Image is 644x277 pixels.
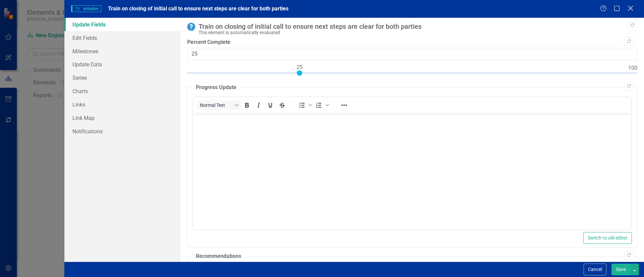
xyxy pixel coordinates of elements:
div: This element is automatically evaluated [199,30,634,35]
button: Italic [253,100,264,110]
button: Block Normal Text [197,100,241,110]
button: Save [611,264,630,275]
iframe: Rich Text Area [193,113,631,230]
a: Update Data [64,58,180,71]
a: Edit Fields [64,31,180,45]
a: Links [64,98,180,111]
button: Reveal or hide additional toolbar items [338,100,350,110]
a: Notifications [64,125,180,138]
a: Milestones [64,45,180,58]
img: No Information [187,23,195,31]
a: Charts [64,84,180,98]
div: Bullet list [296,100,313,110]
div: Train on closing of initial call to ensure next steps are clear for both parties [199,23,634,30]
button: Cancel [584,264,606,275]
span: Train on closing of initial call to ensure next steps are clear for both parties [108,5,288,12]
span: Normal Text [200,102,233,108]
label: Percent Complete [187,39,637,46]
button: Switch to old editor [583,232,632,244]
button: Bold [241,100,253,110]
a: Series [64,71,180,84]
button: Strikethrough [276,100,288,110]
legend: Recommendations [193,253,245,260]
div: Numbered list [313,100,330,110]
legend: Progress Update [193,84,240,91]
span: Initiative [71,5,101,12]
a: Update Fields [64,18,180,31]
button: Underline [265,100,276,110]
a: Link Map [64,111,180,125]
